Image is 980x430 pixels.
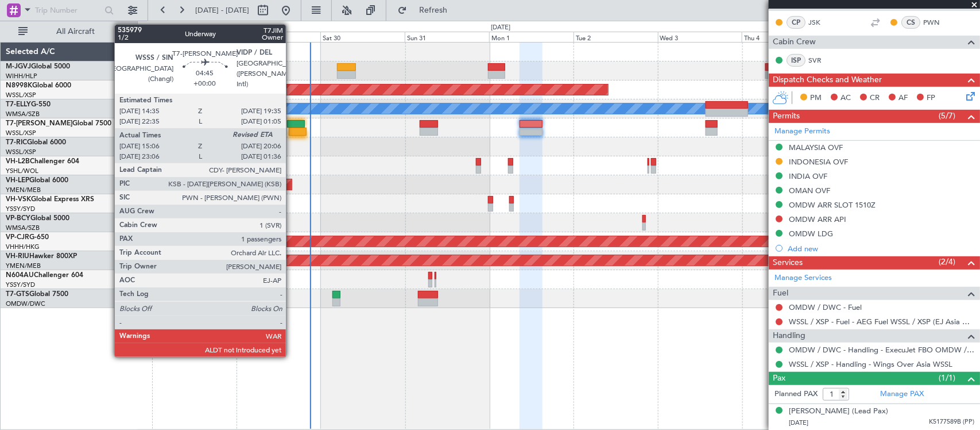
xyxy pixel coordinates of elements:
a: OMDW / DWC - Fuel [789,302,862,312]
span: T7-[PERSON_NAME] [6,120,72,127]
a: YSSY/SYD [6,205,35,213]
span: VH-L2B [6,158,30,165]
button: Refresh [392,1,461,20]
a: WMSA/SZB [6,110,40,118]
div: Tue 2 [574,32,658,42]
div: Sun 31 [405,32,489,42]
a: VHHH/HKG [6,243,40,251]
div: [PERSON_NAME] (Lead Pax) [789,406,888,417]
div: CS [901,16,920,29]
div: MALAYSIA OVF [789,143,843,152]
div: OMDW ARR SLOT 1510Z [789,200,876,210]
div: [DATE] [140,23,159,33]
div: Fri 29 [237,32,321,42]
span: N604AU [6,272,34,279]
div: [DATE] [491,23,510,33]
a: PWN [923,17,949,28]
a: OMDW/DWC [6,300,45,308]
span: N8998K [6,82,32,89]
span: VH-LEP [6,177,29,184]
a: WSSL / XSP - Fuel - AEG Fuel WSSL / XSP (EJ Asia Only) [789,317,974,327]
a: T7-RICGlobal 6000 [6,139,66,146]
span: VP-CJR [6,234,29,241]
div: OMDW LDG [789,229,833,239]
div: Wed 3 [658,32,742,42]
div: Thu 28 [152,32,237,42]
span: Services [773,256,803,270]
input: Trip Number [35,2,101,19]
a: Manage Permits [774,126,830,137]
a: OMDW / DWC - Handling - ExecuJet FBO OMDW / DWC [789,345,974,355]
div: Planned Maint [GEOGRAPHIC_DATA] (Seletar) [71,81,206,98]
span: VH-VSK [6,196,31,203]
span: PM [810,93,822,104]
span: T7-RIC [6,139,27,146]
span: AC [840,93,851,104]
div: OMAN OVF [789,186,830,195]
span: T7-GTS [6,291,29,298]
a: WSSL / XSP - Handling - Wings Over Asia WSSL [789,359,952,369]
span: M-JGVJ [6,63,31,70]
a: SVR [808,55,834,66]
span: [DATE] [789,419,808,427]
a: YMEN/MEB [6,186,41,194]
a: Manage PAX [880,389,924,400]
span: All Aircraft [30,28,121,36]
div: Thu 4 [742,32,826,42]
a: WSSL/XSP [6,91,36,99]
a: VH-RIUHawker 800XP [6,253,77,260]
span: (5/7) [939,110,955,122]
span: VH-RIU [6,253,29,260]
a: WSSL/XSP [6,148,36,156]
div: Add new [788,244,974,254]
a: WIHH/HLP [6,72,37,80]
span: Cabin Crew [773,36,816,49]
a: VP-CJRG-650 [6,234,49,241]
div: INDIA OVF [789,171,827,181]
a: VP-BCYGlobal 5000 [6,215,69,222]
div: OMDW ARR API [789,214,846,224]
span: Handling [773,329,805,343]
a: T7-[PERSON_NAME]Global 7500 [6,120,111,127]
a: YMEN/MEB [6,262,41,270]
div: CP [787,16,805,29]
a: N604AUChallenger 604 [6,272,83,279]
div: Mon 1 [489,32,574,42]
a: WSSL/XSP [6,129,36,137]
a: T7-GTSGlobal 7500 [6,291,68,298]
span: [DATE] - [DATE] [195,5,249,16]
span: K5177589B (PP) [929,417,974,427]
a: VH-VSKGlobal Express XRS [6,196,94,203]
span: Pax [773,372,785,385]
div: INDONESIA OVF [789,157,848,167]
div: ISP [787,54,805,67]
span: Refresh [409,6,458,14]
span: Permits [773,110,800,123]
a: YSHL/WOL [6,167,38,175]
a: Manage Services [774,272,832,284]
a: T7-ELLYG-550 [6,101,51,108]
span: Fuel [773,287,788,300]
a: WMSA/SZB [6,224,40,232]
span: FP [927,93,935,104]
a: VH-L2BChallenger 604 [6,158,79,165]
span: CR [870,93,880,104]
span: (2/4) [939,256,955,268]
div: Planned Maint [GEOGRAPHIC_DATA] ([GEOGRAPHIC_DATA]) [223,157,404,174]
a: M-JGVJGlobal 5000 [6,63,70,70]
span: Dispatch Checks and Weather [773,74,882,87]
span: VP-BCY [6,215,30,222]
button: All Aircraft [13,22,125,41]
label: Planned PAX [774,389,818,400]
span: AF [898,93,908,104]
div: Sat 30 [320,32,405,42]
a: JSK [808,17,834,28]
span: T7-ELLY [6,101,31,108]
a: YSSY/SYD [6,281,35,289]
span: (1/1) [939,372,955,384]
a: VH-LEPGlobal 6000 [6,177,68,184]
a: N8998KGlobal 6000 [6,82,71,89]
